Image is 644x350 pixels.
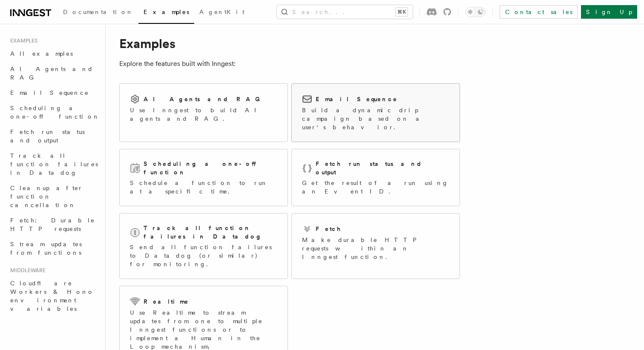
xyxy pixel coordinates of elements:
span: Fetch run status and output [10,128,85,144]
h2: Fetch run status and output [316,159,449,176]
button: Search...⌘K [277,5,413,19]
h2: AI Agents and RAG [144,95,264,103]
a: Documentation [58,3,138,23]
a: All examples [7,46,100,61]
a: Email Sequence [7,85,100,100]
span: Examples [144,9,189,15]
a: Track all function failures in DatadogSend all function failures to Datadog (or similar) for moni... [119,213,288,279]
span: AgentKit [199,9,244,15]
p: Build a dynamic drip campaign based on a user's behavior. [302,106,449,131]
p: Schedule a function to run at a specific time. [130,179,277,196]
a: Contact sales [500,5,578,19]
a: AgentKit [194,3,250,23]
p: Use Inngest to build AI agents and RAG. [130,106,277,123]
a: Fetch: Durable HTTP requests [7,213,100,236]
p: Get the result of a run using an Event ID. [302,179,449,196]
a: Scheduling a one-off function [7,100,100,124]
a: Cleanup after function cancellation [7,180,100,213]
span: All examples [10,50,73,57]
h2: Fetch [316,225,342,233]
a: Examples [138,3,194,24]
kbd: ⌘K [396,8,408,16]
a: AI Agents and RAGUse Inngest to build AI agents and RAG. [119,83,288,142]
p: Explore the features built with Inngest: [119,58,460,70]
span: Cloudflare Workers & Hono environment variables [10,280,94,312]
p: Send all function failures to Datadog (or similar) for monitoring. [130,243,277,268]
a: Sign Up [581,5,637,19]
span: Stream updates from functions [10,241,82,256]
a: Stream updates from functions [7,236,100,260]
span: Track all function failures in Datadog [10,152,98,176]
span: Email Sequence [10,89,89,96]
span: AI Agents and RAG [10,65,93,81]
span: Middleware [7,267,46,274]
a: FetchMake durable HTTP requests within an Inngest function. [291,213,460,279]
a: Email SequenceBuild a dynamic drip campaign based on a user's behavior. [291,83,460,142]
h1: Examples [119,36,460,51]
span: Fetch: Durable HTTP requests [10,217,95,232]
h2: Email Sequence [316,95,398,103]
span: Cleanup after function cancellation [10,185,83,208]
button: Toggle dark mode [465,7,486,17]
p: Make durable HTTP requests within an Inngest function. [302,236,449,261]
a: Track all function failures in Datadog [7,148,100,180]
span: Scheduling a one-off function [10,105,100,120]
a: AI Agents and RAG [7,61,100,85]
h2: Scheduling a one-off function [144,159,277,176]
a: Cloudflare Workers & Hono environment variables [7,276,100,316]
h2: Track all function failures in Datadog [144,224,277,241]
span: Examples [7,37,37,44]
span: Documentation [63,9,133,15]
a: Fetch run status and output [7,124,100,148]
a: Fetch run status and outputGet the result of a run using an Event ID. [291,149,460,206]
h2: Realtime [144,297,189,306]
a: Scheduling a one-off functionSchedule a function to run at a specific time. [119,149,288,206]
